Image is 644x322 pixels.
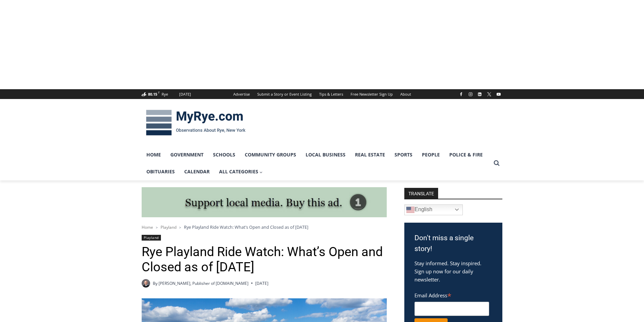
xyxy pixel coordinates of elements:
[457,90,465,98] a: Facebook
[491,157,503,169] button: View Search Form
[142,224,387,230] nav: Breadcrumbs
[161,224,176,230] a: Playland
[208,146,240,163] a: Schools
[214,163,268,180] a: All Categories
[142,279,150,288] a: Author image
[240,146,301,163] a: Community Groups
[230,89,254,99] a: Advertise
[230,89,415,99] nav: Secondary Navigation
[254,89,315,99] a: Submit a Story or Event Listing
[301,146,350,163] a: Local Business
[445,146,487,163] a: Police & Fire
[467,90,475,98] a: Instagram
[404,188,438,199] strong: TRANSLATE
[406,206,414,214] img: en
[142,146,491,180] nav: Primary Navigation
[180,163,214,180] a: Calendar
[414,233,492,254] h3: Don't miss a single story!
[397,89,415,99] a: About
[142,224,153,230] a: Home
[417,146,445,163] a: People
[162,91,168,97] div: Rye
[495,90,503,98] a: YouTube
[166,146,208,163] a: Government
[347,89,397,99] a: Free Newsletter Sign Up
[158,91,160,94] span: F
[255,280,268,287] time: [DATE]
[148,92,157,97] span: 80.15
[414,289,489,301] label: Email Address
[184,224,308,230] span: Rye Playland Ride Watch: What’s Open and Closed as of [DATE]
[142,244,387,275] h1: Rye Playland Ride Watch: What’s Open and Closed as of [DATE]
[476,90,484,98] a: Linkedin
[315,89,347,99] a: Tips & Letters
[219,168,263,175] span: All Categories
[142,187,387,218] img: support local media, buy this ad
[142,105,250,140] img: MyRye.com
[153,280,158,287] span: By
[350,146,390,163] a: Real Estate
[142,146,166,163] a: Home
[156,225,158,230] span: >
[142,235,161,241] a: Playland
[414,259,492,283] p: Stay informed. Stay inspired. Sign up now for our daily newsletter.
[404,204,463,215] a: English
[390,146,417,163] a: Sports
[179,225,181,230] span: >
[159,280,248,286] a: [PERSON_NAME], Publisher of [DOMAIN_NAME]
[485,90,493,98] a: X
[142,163,180,180] a: Obituaries
[179,91,191,97] div: [DATE]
